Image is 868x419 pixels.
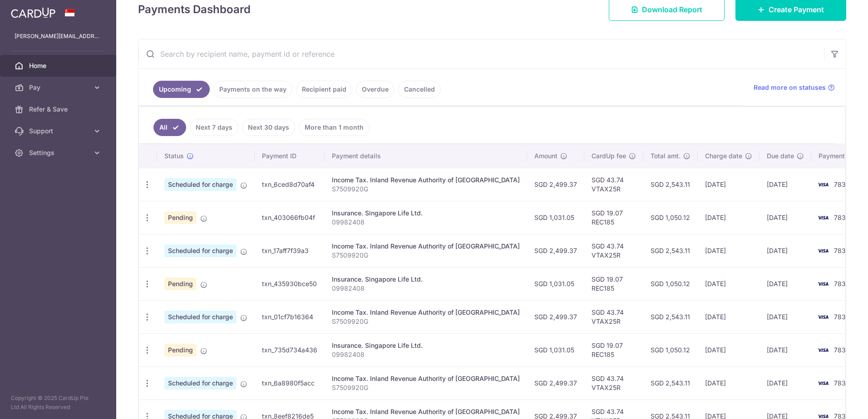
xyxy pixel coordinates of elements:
[164,278,197,290] span: Pending
[814,245,832,256] img: Bank Card
[814,212,832,223] img: Bank Card
[769,4,824,15] span: Create Payment
[11,7,55,18] img: CardUp
[592,151,626,161] span: CardUp fee
[642,4,702,15] span: Download Report
[153,81,210,98] a: Upcoming
[164,211,197,224] span: Pending
[584,300,643,333] td: SGD 43.74 VTAX25R
[356,81,395,98] a: Overdue
[759,333,811,366] td: [DATE]
[814,345,832,356] img: Bank Card
[164,311,237,323] span: Scheduled for charge
[190,119,238,136] a: Next 7 days
[255,333,325,366] td: txn_735d734a436
[332,350,520,359] p: 09982408
[834,346,850,354] span: 7834
[138,1,251,18] h4: Payments Dashboard
[332,218,520,227] p: 09982408
[332,341,520,350] div: Insurance. Singapore Life Ltd.
[643,201,698,234] td: SGD 1,050.12
[15,32,102,41] p: [PERSON_NAME][EMAIL_ADDRESS][DOMAIN_NAME]
[332,374,520,383] div: Income Tax. Inland Revenue Authority of [GEOGRAPHIC_DATA]
[20,6,39,15] span: Help
[834,280,850,287] span: 7834
[255,300,325,333] td: txn_01cf7b16364
[164,377,237,390] span: Scheduled for charge
[164,178,237,191] span: Scheduled for charge
[527,333,584,366] td: SGD 1,031.05
[643,366,698,400] td: SGD 2,543.11
[643,168,698,201] td: SGD 2,543.11
[834,247,850,254] span: 7834
[242,119,295,136] a: Next 30 days
[255,201,325,234] td: txn_403066fb04f
[255,234,325,267] td: txn_17aff7f39a3
[834,180,850,188] span: 7834
[299,119,370,136] a: More than 1 month
[767,151,794,161] span: Due date
[698,333,759,366] td: [DATE]
[29,83,89,92] span: Pay
[584,366,643,400] td: SGD 43.74 VTAX25R
[584,333,643,366] td: SGD 19.07 REC185
[332,185,520,194] p: S7509920G
[759,366,811,400] td: [DATE]
[643,267,698,300] td: SGD 1,050.12
[255,267,325,300] td: txn_435930bce50
[29,105,89,114] span: Refer & Save
[814,278,832,289] img: Bank Card
[164,151,184,161] span: Status
[255,366,325,400] td: txn_6a8980f5acc
[527,201,584,234] td: SGD 1,031.05
[584,234,643,267] td: SGD 43.74 VTAX25R
[29,148,89,157] span: Settings
[138,39,824,68] input: Search by recipient name, payment id or reference
[527,366,584,400] td: SGD 2,499.37
[255,144,325,168] th: Payment ID
[651,151,681,161] span: Total amt.
[153,119,186,136] a: All
[255,168,325,201] td: txn_6ced8d70af4
[584,201,643,234] td: SGD 19.07 REC185
[332,383,520,392] p: S7509920G
[698,300,759,333] td: [DATE]
[296,81,352,98] a: Recipient paid
[759,234,811,267] td: [DATE]
[814,378,832,389] img: Bank Card
[398,81,441,98] a: Cancelled
[698,366,759,400] td: [DATE]
[643,333,698,366] td: SGD 1,050.12
[332,209,520,218] div: Insurance. Singapore Life Ltd.
[332,308,520,317] div: Income Tax. Inland Revenue Authority of [GEOGRAPHIC_DATA]
[698,234,759,267] td: [DATE]
[759,168,811,201] td: [DATE]
[834,214,850,221] span: 7834
[164,344,197,356] span: Pending
[534,151,557,161] span: Amount
[332,284,520,293] p: 09982408
[698,168,759,201] td: [DATE]
[332,317,520,326] p: S7509920G
[332,175,520,185] div: Income Tax. Inland Revenue Authority of [GEOGRAPHIC_DATA]
[527,300,584,333] td: SGD 2,499.37
[584,168,643,201] td: SGD 43.74 VTAX25R
[834,313,850,321] span: 7834
[814,179,832,190] img: Bank Card
[29,61,89,70] span: Home
[834,379,850,387] span: 7834
[754,83,835,92] a: Read more on statuses
[332,275,520,284] div: Insurance. Singapore Life Ltd.
[332,251,520,260] p: S7509920G
[527,168,584,201] td: SGD 2,499.37
[325,144,527,168] th: Payment details
[332,242,520,251] div: Income Tax. Inland Revenue Authority of [GEOGRAPHIC_DATA]
[759,267,811,300] td: [DATE]
[164,244,237,257] span: Scheduled for charge
[527,267,584,300] td: SGD 1,031.05
[814,312,832,322] img: Bank Card
[332,407,520,416] div: Income Tax. Inland Revenue Authority of [GEOGRAPHIC_DATA]
[754,83,826,92] span: Read more on statuses
[643,234,698,267] td: SGD 2,543.11
[759,300,811,333] td: [DATE]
